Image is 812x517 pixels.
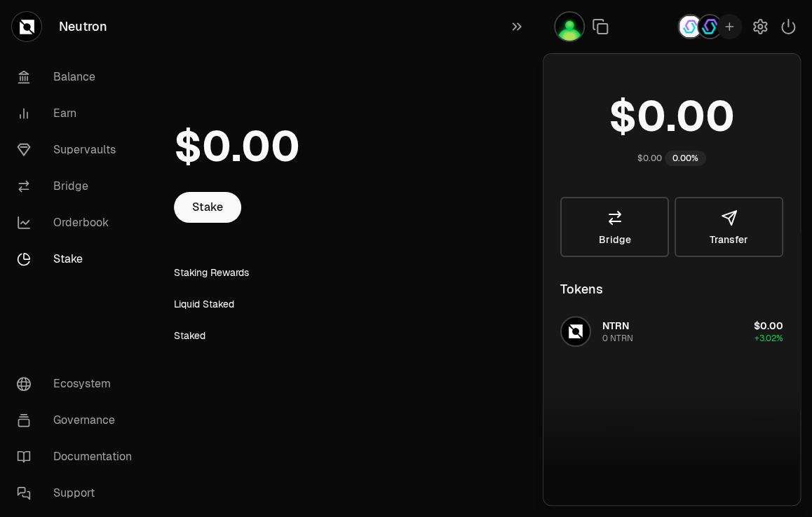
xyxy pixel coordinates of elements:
[174,192,241,223] a: Stake
[174,297,234,311] div: Liquid Staked
[6,241,151,277] a: Stake
[174,329,205,343] div: Staked
[6,132,151,168] a: Supervaults
[6,59,151,95] a: Balance
[6,205,151,241] a: Orderbook
[710,235,748,244] span: Transfer
[6,439,151,475] a: Documentation
[174,266,249,280] div: Staking Rewards
[6,95,151,132] a: Earn
[697,14,722,39] img: Cosmostation Wallet
[554,11,585,42] img: Brad
[560,197,669,257] a: Bridge
[6,366,151,402] a: Ecosystem
[677,14,703,39] img: Cosmostation
[599,235,631,244] span: Bridge
[6,402,151,439] a: Governance
[675,197,783,257] button: Transfer
[6,475,151,511] a: Support
[637,153,662,164] div: $0.00
[665,151,706,166] div: 0.00%
[560,280,603,299] div: Tokens
[6,168,151,205] a: Bridge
